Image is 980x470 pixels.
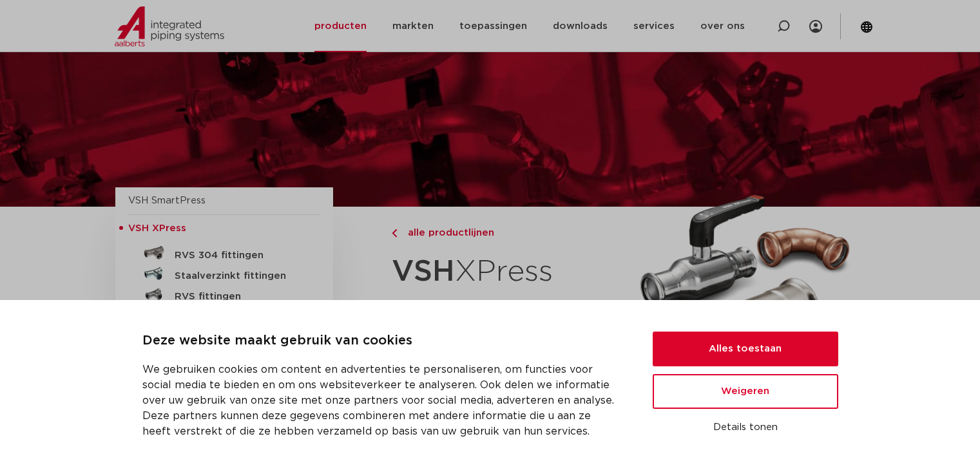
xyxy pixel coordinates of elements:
h5: RVS 304 fittingen [175,250,302,261]
a: VSH SmartPress [128,196,206,205]
span: alle productlijnen [400,228,494,238]
button: Details tonen [653,417,838,438]
h5: RVS fittingen [175,291,302,303]
strong: VSH [392,257,455,287]
a: alle productlijnen [392,225,625,241]
p: Deze website maakt gebruik van cookies [142,331,622,352]
h1: XPress [392,247,625,297]
a: RVS fittingen [128,284,320,305]
a: Staalverzinkt fittingen [128,263,320,284]
button: Alles toestaan [653,332,838,366]
img: chevron-right.svg [392,229,397,238]
p: We gebruiken cookies om content en advertenties te personaliseren, om functies voor social media ... [142,362,622,439]
button: Weigeren [653,374,838,409]
a: RVS 304 fittingen [128,243,320,263]
span: VSH XPress [128,223,186,233]
h5: Staalverzinkt fittingen [175,270,302,282]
